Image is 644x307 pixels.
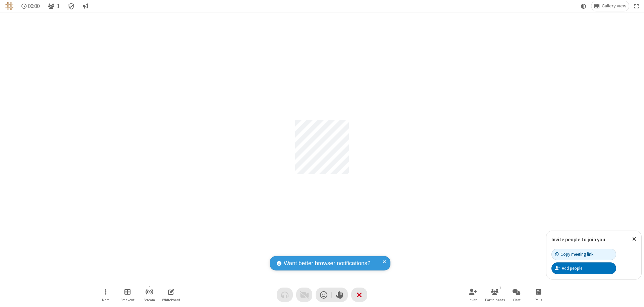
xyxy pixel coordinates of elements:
[65,1,78,11] div: Meeting details Encryption enabled
[485,285,505,304] button: Open participant list
[551,262,616,274] button: Add people
[45,1,62,11] button: Open participant list
[591,1,629,11] button: Change layout
[120,298,135,302] span: Breakout
[80,1,91,11] button: Conversation
[57,3,60,9] span: 1
[144,298,155,302] span: Stream
[28,3,40,9] span: 00:00
[351,288,367,302] button: End or leave meeting
[296,288,312,302] button: Video
[463,285,483,304] button: Invite participants (⌘+Shift+I)
[316,288,332,302] button: Send a reaction
[277,288,293,302] button: Audio problem - check your Internet connection or call by phone
[551,236,605,243] label: Invite people to join you
[485,298,505,302] span: Participants
[102,298,109,302] span: More
[162,298,180,302] span: Whiteboard
[117,285,138,304] button: Manage Breakout Rooms
[632,1,642,11] button: Fullscreen
[535,298,542,302] span: Polls
[332,288,348,302] button: Raise hand
[5,2,13,10] img: QA Selenium DO NOT DELETE OR CHANGE
[551,249,616,260] button: Copy meeting link
[19,1,43,11] div: Timer
[161,285,181,304] button: Open shared whiteboard
[555,251,593,257] div: Copy meeting link
[528,285,548,304] button: Open poll
[497,285,503,291] div: 1
[506,285,527,304] button: Open chat
[602,3,626,9] span: Gallery view
[469,298,477,302] span: Invite
[284,259,370,268] span: Want better browser notifications?
[96,285,116,304] button: Open menu
[627,231,641,247] button: Close popover
[513,298,521,302] span: Chat
[578,1,589,11] button: Using system theme
[139,285,159,304] button: Start streaming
